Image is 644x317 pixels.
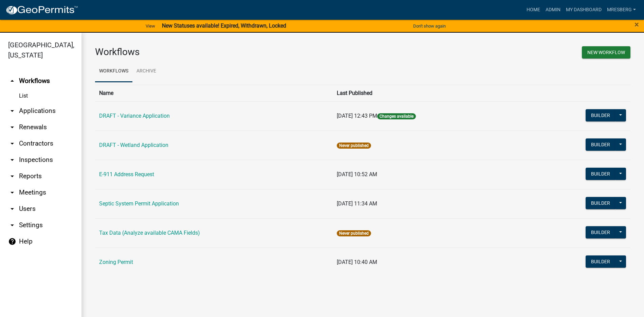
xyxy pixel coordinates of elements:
a: View [143,20,158,32]
button: Builder [586,197,615,209]
a: My Dashboard [563,3,604,16]
a: DRAFT - Wetland Application [99,142,168,148]
span: [DATE] 10:40 AM [337,259,377,265]
span: [DATE] 12:43 PM [337,113,377,119]
button: Builder [586,109,615,121]
button: Builder [586,168,615,180]
a: DRAFT - Variance Application [99,113,170,119]
span: × [634,20,639,29]
i: help [8,237,16,246]
button: New Workflow [582,46,630,59]
i: arrow_drop_down [8,156,16,164]
a: Tax Data (Analyze available CAMA Fields) [99,230,200,236]
h3: Workflows [95,46,358,58]
th: Name [95,85,333,101]
span: Changes available [377,113,416,119]
span: Never published [337,143,371,149]
strong: New Statuses available! Expired, Withdrawn, Locked [162,22,286,29]
i: arrow_drop_down [8,139,16,148]
i: arrow_drop_down [8,221,16,229]
a: Workflows [95,61,132,82]
i: arrow_drop_down [8,205,16,213]
button: Close [634,20,639,29]
a: Septic System Permit Application [99,200,179,207]
button: Don't show again [410,20,448,32]
i: arrow_drop_up [8,77,16,85]
span: Never published [337,230,371,236]
a: mresberg [604,3,639,16]
button: Builder [586,138,615,151]
a: Home [524,3,543,16]
a: E-911 Address Request [99,171,154,178]
i: arrow_drop_down [8,107,16,115]
button: Builder [586,255,615,268]
span: [DATE] 10:52 AM [337,171,377,178]
span: [DATE] 11:34 AM [337,200,377,207]
th: Last Published [333,85,523,101]
i: arrow_drop_down [8,188,16,197]
a: Admin [543,3,563,16]
a: Zoning Permit [99,259,133,265]
i: arrow_drop_down [8,172,16,180]
a: Archive [132,61,160,82]
button: Builder [586,226,615,238]
i: arrow_drop_down [8,123,16,131]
